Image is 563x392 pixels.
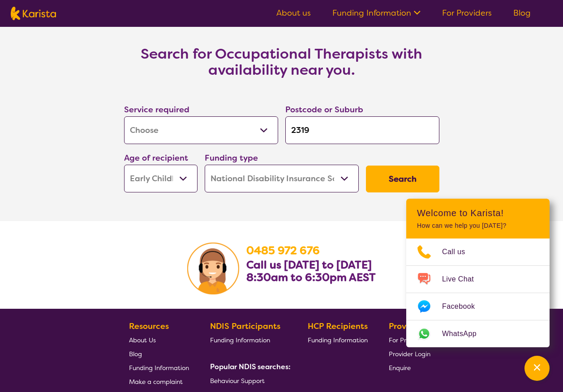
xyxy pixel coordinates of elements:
[308,333,368,347] a: Funding Information
[285,104,363,115] label: Postcode or Suburb
[129,375,189,388] a: Make a complaint
[389,321,425,332] b: Providers
[129,361,189,375] a: Funding Information
[389,361,430,375] a: Enquire
[129,336,156,344] span: About Us
[285,116,439,144] input: Type
[389,350,430,358] span: Provider Login
[276,8,311,18] a: About us
[366,166,439,192] button: Search
[11,7,56,20] img: Karista logo
[389,347,430,361] a: Provider Login
[210,333,287,347] a: Funding Information
[308,321,368,332] b: HCP Recipients
[129,333,189,347] a: About Us
[210,374,287,388] a: Behaviour Support
[129,350,142,358] span: Blog
[442,273,485,286] span: Live Chat
[210,362,291,371] b: Popular NDIS searches:
[103,46,461,78] h3: Search for Occupational Therapists with availability near you.
[442,245,476,259] span: Call us
[210,377,265,385] span: Behaviour Support
[417,208,539,218] h2: Welcome to Karista!
[129,364,189,372] span: Funding Information
[442,327,487,341] span: WhatsApp
[129,378,183,386] span: Make a complaint
[205,153,258,163] label: Funding type
[389,336,427,344] span: For Providers
[332,8,421,18] a: Funding Information
[417,222,539,230] p: How can we help you [DATE]?
[246,258,372,272] b: Call us [DATE] to [DATE]
[389,364,411,372] span: Enquire
[524,356,550,381] button: Channel Menu
[389,333,430,347] a: For Providers
[308,336,368,344] span: Funding Information
[406,239,550,347] ul: Choose channel
[513,8,531,18] a: Blog
[124,104,189,115] label: Service required
[124,153,188,163] label: Age of recipient
[406,320,550,347] a: Web link opens in a new tab.
[210,336,270,344] span: Funding Information
[246,243,320,258] a: 0485 972 676
[246,270,376,285] b: 8:30am to 6:30pm AEST
[210,321,280,332] b: NDIS Participants
[442,300,486,313] span: Facebook
[442,8,492,18] a: For Providers
[129,347,189,361] a: Blog
[406,199,550,347] div: Channel Menu
[187,243,239,294] img: Karista Client Service
[129,321,169,332] b: Resources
